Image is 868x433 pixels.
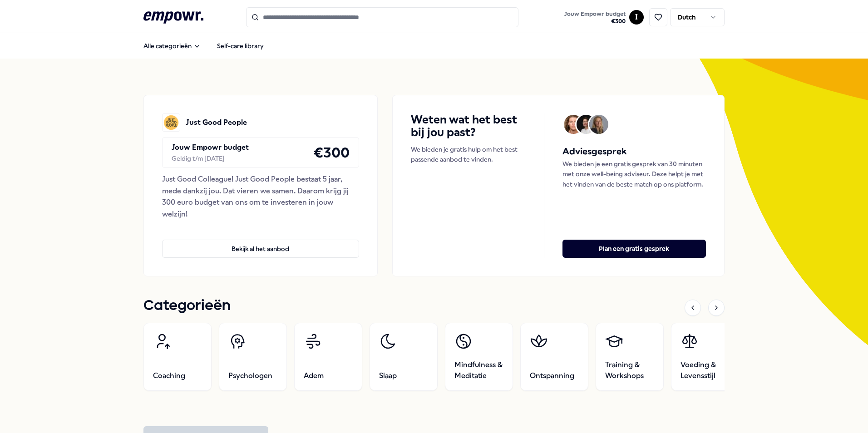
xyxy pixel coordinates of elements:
h5: Adviesgesprek [562,144,706,159]
p: Just Good People [186,117,247,128]
span: € 300 [564,18,626,25]
a: Jouw Empowr budget€300 [561,8,629,27]
span: Jouw Empowr budget [564,10,626,18]
span: Psychologen [228,370,272,381]
a: Self-care library [210,37,271,55]
img: Avatar [589,115,608,134]
button: Alle categorieën [136,37,208,55]
div: Just Good Colleague! Just Good People bestaat 5 jaar, mede dankzij jou. Dat vieren we samen. Daar... [162,173,359,220]
p: Jouw Empowr budget [172,142,249,153]
nav: Main [136,37,271,55]
img: Just Good People [162,113,180,132]
span: Adem [304,370,324,381]
a: Mindfulness & Meditatie [445,323,513,391]
button: Jouw Empowr budget€300 [562,9,627,27]
a: Slaap [370,323,438,391]
input: Search for products, categories or subcategories [246,7,518,27]
a: Adem [294,323,362,391]
img: Avatar [564,115,583,134]
span: Slaap [379,370,397,381]
p: We bieden je gratis hulp om het best passende aanbod te vinden. [411,144,526,165]
span: Ontspanning [530,370,574,381]
button: Bekijk al het aanbod [162,240,359,258]
span: Voeding & Levensstijl [681,359,730,381]
span: Training & Workshops [605,359,654,381]
a: Ontspanning [520,323,588,391]
h1: Categorieën [143,295,231,317]
h4: € 300 [313,141,350,164]
span: Coaching [153,370,185,381]
a: Bekijk al het aanbod [162,225,359,258]
a: Voeding & Levensstijl [671,323,739,391]
span: Mindfulness & Meditatie [454,359,503,381]
img: Avatar [577,115,596,134]
div: Geldig t/m [DATE] [172,153,249,163]
a: Coaching [143,323,212,391]
a: Psychologen [219,323,287,391]
p: We bieden je een gratis gesprek van 30 minuten met onze well-being adviseur. Deze helpt je met he... [562,159,706,189]
button: Plan een gratis gesprek [562,240,706,258]
button: I [629,10,644,25]
h4: Weten wat het best bij jou past? [411,113,526,139]
a: Training & Workshops [596,323,664,391]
